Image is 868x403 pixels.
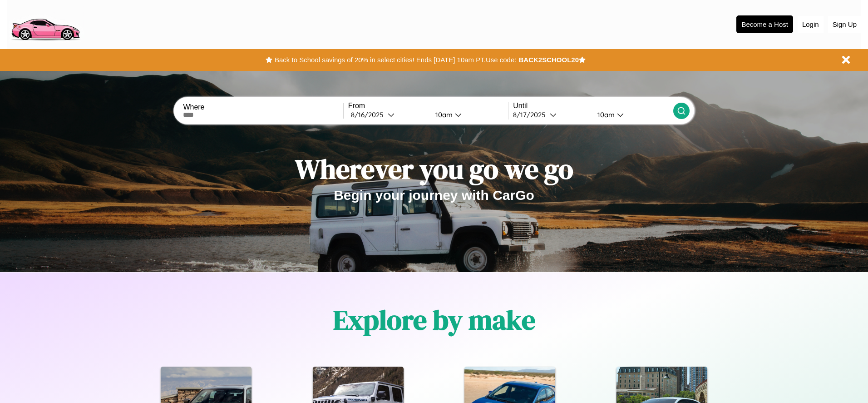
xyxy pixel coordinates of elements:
img: logo [7,5,84,43]
button: 10am [428,110,508,119]
div: 10am [593,110,617,119]
button: Sign Up [828,16,861,33]
div: 8 / 17 / 2025 [513,110,550,119]
button: Back to School savings of 20% in select cities! Ends [DATE] 10am PT.Use code: [272,54,518,66]
div: 8 / 16 / 2025 [351,110,388,119]
button: Become a Host [736,15,793,33]
button: Login [798,16,824,33]
label: Until [513,102,673,110]
label: Where [183,103,343,111]
div: 10am [431,110,455,119]
button: 10am [590,110,673,119]
h1: Explore by make [333,301,535,338]
b: BACK2SCHOOL20 [518,56,579,64]
label: From [348,102,508,110]
button: 8/16/2025 [348,110,428,119]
